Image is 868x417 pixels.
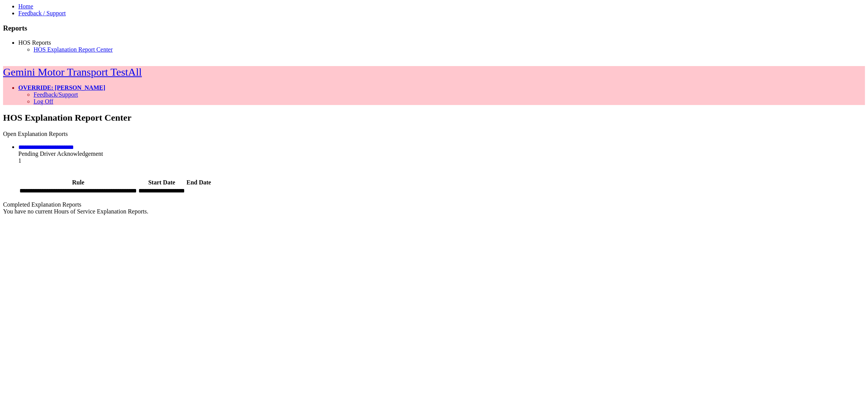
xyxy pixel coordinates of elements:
[18,3,33,10] a: Home
[19,179,137,186] th: Rule
[3,131,865,137] div: Open Explanation Reports
[3,208,865,215] div: You have no current Hours of Service Explanation Reports.
[18,10,66,16] a: Feedback / Support
[34,46,113,53] a: HOS Explanation Report Center
[34,98,53,105] a: Log Off
[138,179,185,186] th: Start Date
[3,201,865,208] div: Completed Explanation Reports
[3,66,142,78] a: Gemini Motor Transport TestAll
[186,179,211,186] th: End Date
[18,150,103,157] span: Pending Driver Acknowledgement
[34,91,78,98] a: Feedback/Support
[3,24,865,32] h3: Reports
[18,84,105,91] a: OVERRIDE: [PERSON_NAME]
[18,39,51,46] a: HOS Reports
[3,113,865,123] h2: HOS Explanation Report Center
[18,157,865,164] div: 1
